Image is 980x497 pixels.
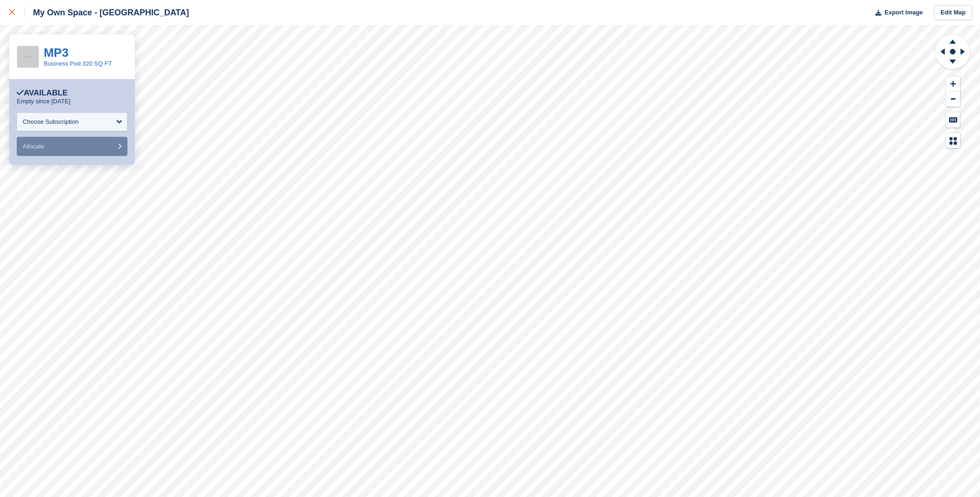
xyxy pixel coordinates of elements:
[44,60,112,67] a: Business Pod 320 SQ FT
[947,133,960,148] button: Map Legend
[23,143,44,150] span: Allocate
[870,5,923,20] button: Export Image
[25,7,189,18] div: My Own Space - [GEOGRAPHIC_DATA]
[947,92,960,107] button: Zoom Out
[17,137,127,156] button: Allocate
[17,98,70,105] p: Empty since [DATE]
[947,76,960,92] button: Zoom In
[44,46,68,60] a: MP3
[17,88,68,98] div: Available
[23,117,79,127] div: Choose Subscription
[934,5,973,20] a: Edit Map
[885,8,923,17] span: Export Image
[947,112,960,128] button: Keyboard Shortcuts
[17,46,39,67] img: 256x256-placeholder-a091544baa16b46aadf0b611073c37e8ed6a367829ab441c3b0103e7cf8a5b1b.png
